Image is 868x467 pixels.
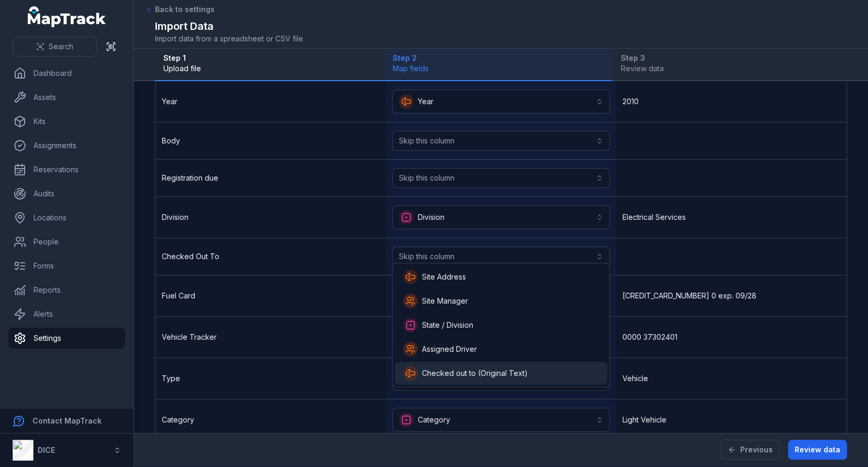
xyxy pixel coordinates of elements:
div: Skip this column [392,263,610,387]
span: Assigned Driver [422,344,477,354]
span: Site Address [422,272,466,282]
span: State / Division [422,320,473,330]
button: Skip this column [392,247,610,266]
span: Checked out to (Original Text) [422,368,528,379]
span: Site Manager [422,296,468,306]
